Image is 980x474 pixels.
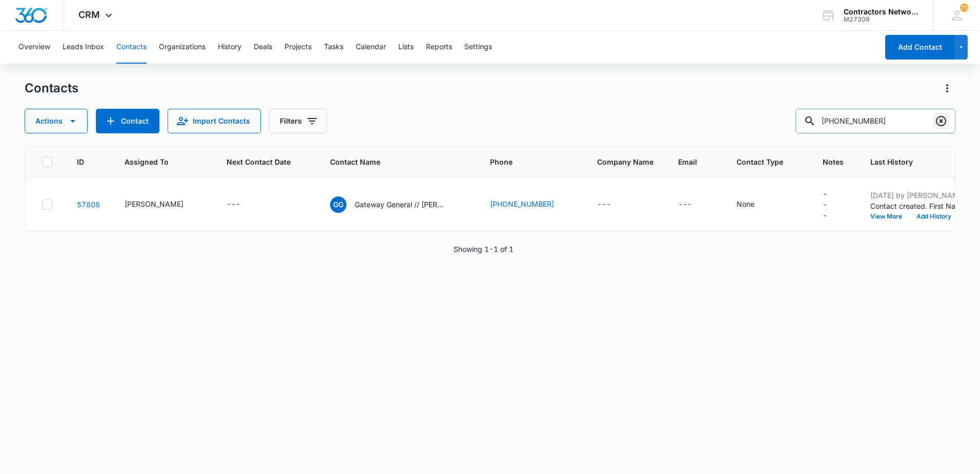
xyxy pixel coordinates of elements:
[885,35,954,60] button: Add Contact
[870,213,909,220] button: View More
[490,156,558,167] span: Phone
[254,31,272,64] button: Deals
[324,31,343,64] button: Tasks
[960,4,968,12] span: 71
[125,199,183,209] div: [PERSON_NAME]
[795,109,955,133] input: Search Contacts
[678,199,710,211] div: Email - - Select to Edit Field
[25,81,78,96] h1: Contacts
[77,156,85,167] span: ID
[823,188,827,221] div: ---
[823,188,846,221] div: Notes - - Select to Edit Field
[168,109,261,133] button: Import Contacts
[284,31,312,64] button: Projects
[426,31,452,64] button: Reports
[227,156,291,167] span: Next Contact Date
[18,31,50,64] button: Overview
[25,109,88,133] button: Actions
[464,31,492,64] button: Settings
[939,80,955,96] button: Actions
[597,156,654,167] span: Company Name
[823,156,846,167] span: Notes
[116,31,147,64] button: Contacts
[330,196,346,213] span: GG
[398,31,414,64] button: Lists
[125,199,202,211] div: Assigned To - Bozena Wojnar - Select to Edit Field
[597,199,611,211] div: ---
[159,31,206,64] button: Organizations
[844,8,918,16] div: account name
[269,109,327,133] button: Filters
[330,156,451,167] span: Contact Name
[490,199,554,209] a: [PHONE_NUMBER]
[227,199,259,211] div: Next Contact Date - - Select to Edit Field
[737,156,783,167] span: Contact Type
[490,199,573,211] div: Phone - (636) 841-2492 - Select to Edit Field
[356,31,386,64] button: Calendar
[330,196,465,213] div: Contact Name - Gateway General // Steve - Select to Edit Field
[933,113,949,129] button: Clear
[218,31,241,64] button: History
[678,199,692,211] div: ---
[125,156,187,167] span: Assigned To
[844,16,918,23] div: account id
[909,213,958,220] button: Add History
[355,199,447,210] p: Gateway General // [PERSON_NAME]
[77,200,100,209] a: Navigate to contact details page for Gateway General // Steve
[78,9,100,20] span: CRM
[737,199,773,211] div: Contact Type - None - Select to Edit Field
[63,31,104,64] button: Leads Inbox
[737,199,754,209] div: None
[960,4,968,12] div: notifications count
[597,199,629,211] div: Company Name - - Select to Edit Field
[454,244,514,254] p: Showing 1-1 of 1
[678,156,697,167] span: Email
[96,109,159,133] button: Add Contact
[227,199,240,211] div: ---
